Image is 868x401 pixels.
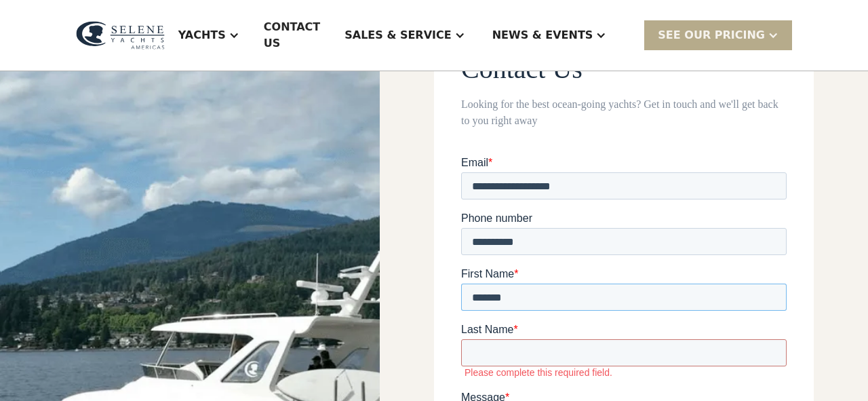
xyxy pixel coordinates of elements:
div: SEE Our Pricing [644,20,792,50]
div: Sales & Service [331,8,478,62]
div: SEE Our Pricing [658,27,765,43]
div: Contact US [264,19,320,52]
div: Yachts [178,27,226,43]
div: News & EVENTS [492,27,593,43]
div: Looking for the best ocean-going yachts? Get in touch and we'll get back to you right away [461,96,787,129]
div: Sales & Service [344,27,451,43]
div: News & EVENTS [479,8,620,62]
img: logo [76,21,165,50]
div: Yachts [165,8,253,62]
